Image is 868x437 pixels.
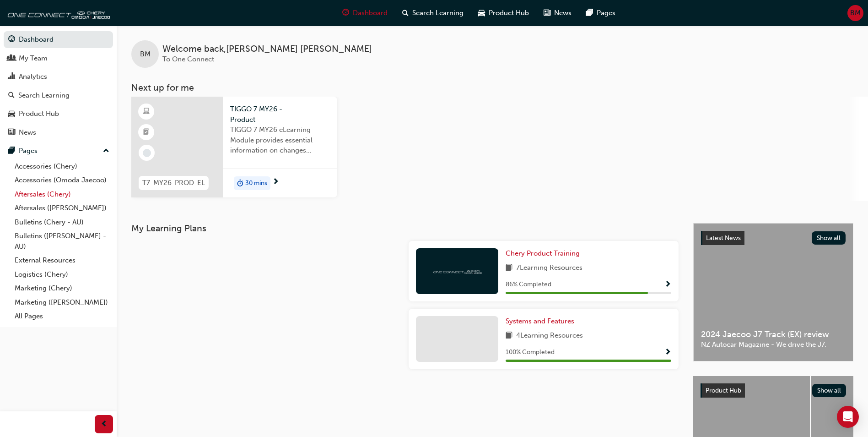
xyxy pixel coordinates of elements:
[478,7,485,19] span: car-icon
[8,55,15,63] span: people-icon
[8,92,15,100] span: search-icon
[4,31,113,48] a: Dashboard
[11,295,113,310] a: Marketing ([PERSON_NAME])
[850,8,861,18] span: BM
[706,387,741,394] span: Product Hub
[19,146,38,156] div: Pages
[230,125,330,156] span: TIGGO 7 MY26 eLearning Module provides essential information on changes introduced with the new M...
[353,8,388,18] span: Dashboard
[506,316,578,327] a: Systems and Features
[11,201,113,215] a: Aftersales ([PERSON_NAME])
[8,110,15,118] span: car-icon
[4,50,113,67] a: My Team
[506,279,551,290] span: 86 % Completed
[701,329,846,340] span: 2024 Jaecoo J7 Track (EX) review
[11,268,113,282] a: Logistics (Chery)
[664,279,671,290] button: Show Progress
[142,178,205,188] span: T7-MY26-PROD-EL
[230,104,330,125] span: TIGGO 7 MY26 - Product
[847,5,863,21] button: BM
[8,147,15,155] span: pages-icon
[4,87,113,104] a: Search Learning
[664,349,671,357] span: Show Progress
[489,8,529,18] span: Product Hub
[131,97,337,197] a: T7-MY26-PROD-ELTIGGO 7 MY26 - ProductTIGGO 7 MY26 eLearning Module provides essential information...
[8,129,15,137] span: news-icon
[4,124,113,141] a: News
[4,105,113,122] a: Product Hub
[103,145,109,157] span: up-icon
[117,82,868,93] h3: Next up for me
[554,8,571,18] span: News
[19,71,47,82] div: Analytics
[272,178,279,186] span: next-icon
[8,36,15,44] span: guage-icon
[506,317,574,325] span: Systems and Features
[4,142,113,159] button: Pages
[11,309,113,323] a: All Pages
[143,106,150,118] span: learningResourceType_ELEARNING-icon
[432,267,482,275] img: oneconnect
[706,234,741,242] span: Latest News
[506,347,555,358] span: 100 % Completed
[412,8,464,18] span: Search Learning
[471,4,536,22] a: car-iconProduct Hub
[19,53,48,64] div: My Team
[19,127,36,138] div: News
[402,7,409,19] span: search-icon
[143,126,150,138] span: booktick-icon
[11,281,113,295] a: Marketing (Chery)
[664,281,671,289] span: Show Progress
[4,29,113,142] button: DashboardMy TeamAnalyticsSearch LearningProduct HubNews
[5,4,110,22] img: oneconnect
[701,231,846,246] a: Latest NewsShow all
[506,330,512,342] span: book-icon
[536,4,579,22] a: news-iconNews
[701,339,846,350] span: NZ Autocar Magazine - We drive the J7.
[335,4,395,22] a: guage-iconDashboard
[11,173,113,187] a: Accessories (Omoda Jaecoo)
[11,229,113,253] a: Bulletins ([PERSON_NAME] - AU)
[506,248,583,259] a: Chery Product Training
[342,7,349,19] span: guage-icon
[18,90,70,101] div: Search Learning
[506,249,580,257] span: Chery Product Training
[586,7,593,19] span: pages-icon
[237,177,243,189] span: duration-icon
[506,262,512,274] span: book-icon
[162,55,214,63] span: To One Connect
[597,8,615,18] span: Pages
[664,347,671,358] button: Show Progress
[11,253,113,268] a: External Resources
[8,73,15,81] span: chart-icon
[516,330,583,342] span: 4 Learning Resources
[4,68,113,85] a: Analytics
[837,406,859,428] div: Open Intercom Messenger
[143,149,151,157] span: learningRecordVerb_NONE-icon
[162,44,372,55] span: Welcome back , [PERSON_NAME] [PERSON_NAME]
[19,109,59,119] div: Product Hub
[812,231,846,245] button: Show all
[101,419,108,430] span: prev-icon
[693,223,853,361] a: Latest NewsShow all2024 Jaecoo J7 Track (EX) reviewNZ Autocar Magazine - We drive the J7.
[11,159,113,174] a: Accessories (Chery)
[701,383,846,398] a: Product HubShow all
[544,7,550,19] span: news-icon
[516,262,582,274] span: 7 Learning Resources
[11,187,113,202] a: Aftersales (Chery)
[140,49,151,60] span: BM
[812,384,846,397] button: Show all
[131,223,679,234] h3: My Learning Plans
[245,178,267,189] span: 30 mins
[11,215,113,229] a: Bulletins (Chery - AU)
[395,4,471,22] a: search-iconSearch Learning
[579,4,623,22] a: pages-iconPages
